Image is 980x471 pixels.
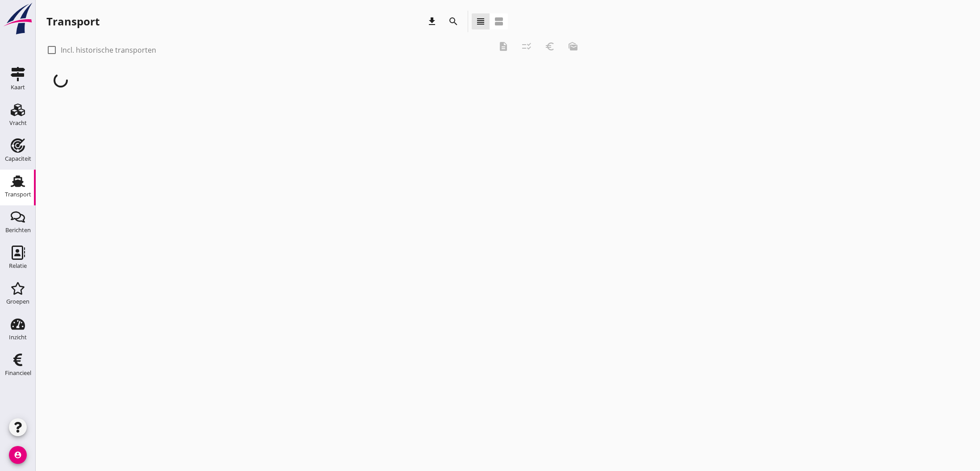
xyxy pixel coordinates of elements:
[5,227,31,233] div: Berichten
[475,16,486,27] i: view_headline
[9,446,27,464] i: account_circle
[2,2,34,35] img: logo-small.a267ee39.svg
[494,16,504,27] i: view_agenda
[9,334,27,340] div: Inzicht
[5,370,31,376] div: Financieel
[61,46,156,54] label: Incl. historische transporten
[6,299,29,304] div: Groepen
[46,14,100,29] div: Transport
[5,192,31,197] div: Transport
[427,16,437,27] i: download
[9,263,27,269] div: Relatie
[448,16,459,27] i: search
[5,156,31,162] div: Capaciteit
[11,84,25,90] div: Kaart
[9,120,27,126] div: Vracht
